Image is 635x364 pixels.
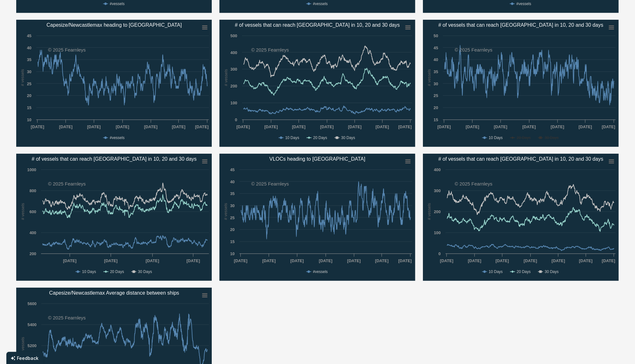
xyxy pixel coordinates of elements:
[195,124,208,129] text: [DATE]
[223,203,228,220] text: # vessels
[438,156,604,162] text: # of vessels that can reach [GEOGRAPHIC_DATA] in 10, 20 and 30 days
[434,105,438,110] text: 20
[434,188,441,193] text: 300
[434,230,441,235] text: 100
[270,156,366,162] text: VLOCs heading to [GEOGRAPHIC_DATA]
[20,203,25,220] text: # vessels
[146,258,159,263] text: [DATE]
[87,124,100,129] text: [DATE]
[423,20,619,147] svg: # of vessels that can reach Rotterdam in 10, 20 and 30 days
[545,136,559,140] text: 30 Days
[110,269,124,274] text: 20 Days
[235,117,237,122] text: 0
[398,124,412,129] text: [DATE]
[59,124,72,129] text: [DATE]
[20,337,25,354] text: # vessels
[262,258,276,263] text: [DATE]
[434,81,438,86] text: 30
[251,181,289,186] text: © 2025 Fearnleys
[27,117,31,122] text: 10
[313,2,328,6] text: #vessels
[231,101,237,105] text: 100
[27,69,31,74] text: 30
[434,93,438,98] text: 25
[31,124,44,129] text: [DATE]
[265,124,278,129] text: [DATE]
[313,136,327,140] text: 20 Days
[29,230,36,235] text: 400
[347,258,361,263] text: [DATE]
[16,154,212,281] svg: # of vessels that can reach Port Hedland in 10, 20 and 30 days
[434,209,441,214] text: 200
[319,258,332,263] text: [DATE]
[517,269,531,274] text: 20 Days
[16,20,212,147] svg: Capesize/Newcastlemax heading to Canada
[285,136,299,140] text: 10 Days
[455,47,493,52] text: © 2025 Fearnleys
[104,258,117,263] text: [DATE]
[46,22,182,28] text: Capesize/Newcastlemax heading to [GEOGRAPHIC_DATA]
[516,2,531,6] text: #vessels
[230,179,235,184] text: 40
[230,203,235,208] text: 30
[49,290,179,296] text: Capesize/Newcastlemax Average distance between ships
[579,258,593,263] text: [DATE]
[27,167,36,172] text: 1000
[423,154,619,281] svg: # of vessels that can reach Baltimore in 10, 20 and 30 days
[172,124,185,129] text: [DATE]
[251,47,289,52] text: © 2025 Fearnleys
[579,124,592,129] text: [DATE]
[29,209,36,214] text: 600
[27,45,31,50] text: 40
[320,124,334,129] text: [DATE]
[489,269,503,274] text: 10 Days
[496,258,509,263] text: [DATE]
[434,69,438,74] text: 35
[434,167,441,172] text: 400
[427,203,432,220] text: # vessels
[434,33,438,38] text: 50
[494,124,507,129] text: [DATE]
[231,84,237,88] text: 200
[138,269,152,274] text: 30 Days
[291,258,304,263] text: [DATE]
[219,154,415,281] svg: VLOCs heading to Australia
[230,167,235,172] text: 45
[27,81,31,86] text: 25
[224,69,228,86] text: # vessels
[48,181,86,186] text: © 2025 Fearnleys
[48,47,86,52] text: © 2025 Fearnleys
[524,258,537,263] text: [DATE]
[31,156,197,162] text: # of vessels that can reach [GEOGRAPHIC_DATA] in 10, 20 and 30 days
[348,124,362,129] text: [DATE]
[545,269,559,274] text: 30 Days
[398,258,412,263] text: [DATE]
[231,67,237,72] text: 300
[27,105,31,110] text: 15
[230,251,235,256] text: 10
[522,124,536,129] text: [DATE]
[20,69,24,86] text: # vessels
[434,57,438,62] text: 40
[440,258,453,263] text: [DATE]
[231,33,237,38] text: 500
[82,269,96,274] text: 10 Days
[434,117,438,122] text: 15
[551,124,564,129] text: [DATE]
[230,191,235,196] text: 35
[29,188,36,193] text: 800
[489,136,503,140] text: 10 Days
[552,258,565,263] text: [DATE]
[602,124,615,129] text: [DATE]
[438,251,441,256] text: 0
[235,22,400,28] text: # of vessels that can reach [GEOGRAPHIC_DATA] in 10, 20 and 30 days
[230,215,235,220] text: 25
[438,124,451,129] text: [DATE]
[427,69,431,86] text: # vessels
[115,124,129,129] text: [DATE]
[341,136,355,140] text: 30 Days
[602,258,615,263] text: [DATE]
[63,258,76,263] text: [DATE]
[110,136,125,140] text: #vessels
[438,22,604,28] text: # of vessels that can reach [GEOGRAPHIC_DATA] in 10, 20 and 30 days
